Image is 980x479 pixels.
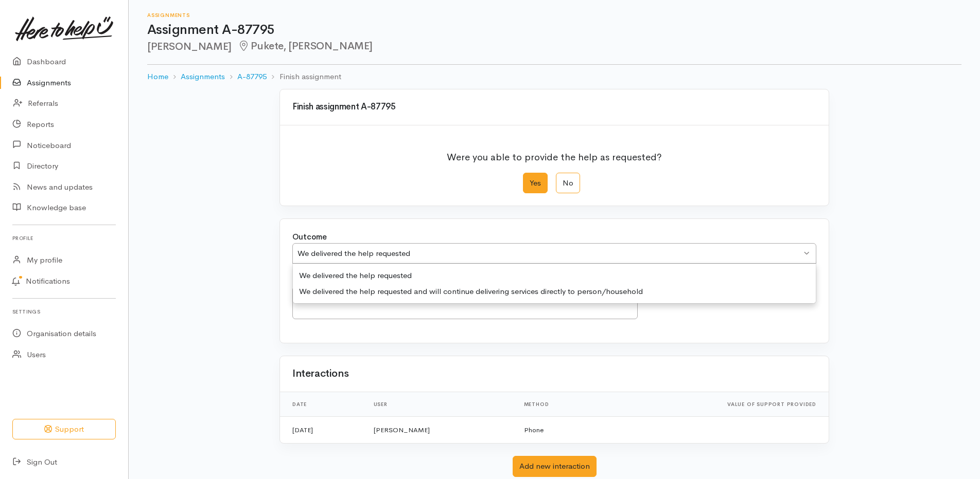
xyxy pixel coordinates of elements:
td: [DATE] [280,416,365,443]
h3: Finish assignment A-87795 [292,102,816,112]
h6: Assignments [147,12,961,18]
h2: Interactions [292,368,348,379]
div: We delivered the help requested [297,248,801,260]
a: A-87795 [237,71,267,83]
td: [PERSON_NAME] [365,416,516,443]
h1: Assignment A-87795 [147,23,961,38]
th: Method [516,392,602,417]
th: Date [280,392,365,417]
h6: Settings [12,305,116,319]
button: Add new interaction [513,456,597,477]
p: Were you able to provide the help as requested? [447,144,662,164]
label: Outcome [292,231,327,243]
div: We delivered the help requested and will continue delivering services directly to person/household [293,284,816,300]
div: We delivered the help requested [293,268,816,284]
th: User [365,392,516,417]
th: Value of support provided [602,392,829,417]
a: Assignments [181,71,225,83]
label: Yes [523,173,548,194]
li: Finish assignment [267,71,341,83]
button: Support [12,419,116,440]
span: Pukete, [PERSON_NAME] [238,40,373,52]
h6: Profile [12,231,116,245]
nav: breadcrumb [147,65,961,89]
a: Home [147,71,168,83]
label: No [556,173,580,194]
td: Phone [516,416,602,443]
h2: [PERSON_NAME] [147,41,961,52]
